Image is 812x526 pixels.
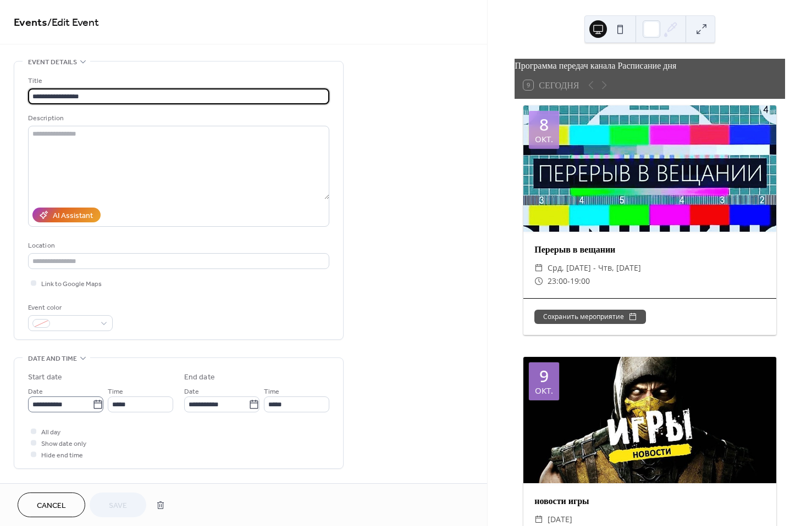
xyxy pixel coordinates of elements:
[535,135,553,143] div: окт.
[41,278,102,290] span: Link to Google Maps
[53,210,93,222] div: AI Assistant
[18,493,85,517] button: Cancel
[32,208,101,222] button: AI Assistant
[41,427,60,438] span: All day
[523,243,776,256] div: Перерыв в вещании
[548,261,641,275] span: срд, [DATE] - чтв, [DATE]
[534,310,646,324] button: Сохранить мероприятие
[108,386,123,398] span: Time
[37,500,66,512] span: Cancel
[539,368,549,384] div: 9
[28,372,62,383] div: Start date
[28,57,77,68] span: Event details
[28,353,77,365] span: Date and time
[28,113,327,124] div: Description
[41,438,86,450] span: Show date only
[28,482,86,494] span: Recurring event
[14,12,47,33] a: Events
[567,275,570,288] span: -
[184,386,199,398] span: Date
[41,450,83,461] span: Hide end time
[534,261,543,275] div: ​
[535,387,553,395] div: окт.
[515,59,785,72] div: Программа передач канала Расписание дня
[534,513,543,526] div: ​
[28,75,327,87] div: Title
[184,372,215,383] div: End date
[264,386,279,398] span: Time
[28,240,327,251] div: Location
[548,513,572,526] span: [DATE]
[28,386,43,398] span: Date
[534,275,543,288] div: ​
[523,494,776,507] div: новости игры
[539,116,549,133] div: 8
[570,275,590,288] span: 19:00
[28,302,111,314] div: Event color
[47,12,99,33] span: / Edit Event
[548,275,567,288] span: 23:00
